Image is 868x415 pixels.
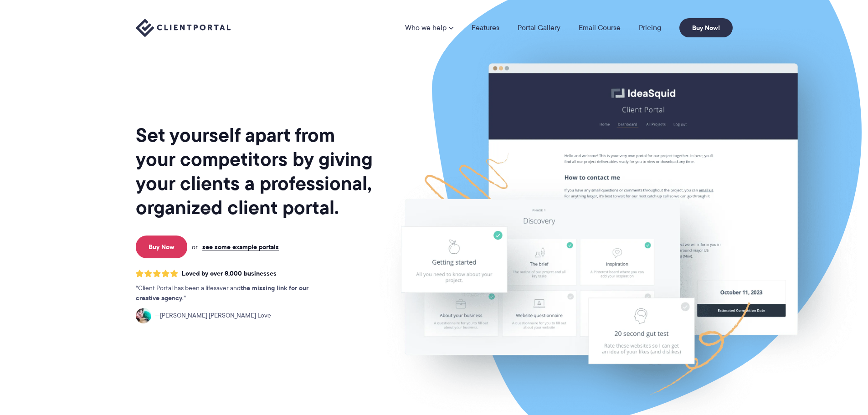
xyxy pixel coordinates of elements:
strong: the missing link for our creative agency [136,283,308,303]
a: Email Course [579,24,621,31]
a: Pricing [639,24,661,31]
a: Who we help [405,24,453,31]
a: Features [472,24,499,31]
h1: Set yourself apart from your competitors by giving your clients a professional, organized client ... [136,123,375,220]
p: Client Portal has been a lifesaver and . [136,283,327,303]
span: Loved by over 8,000 businesses [182,270,277,277]
a: Buy Now [136,236,187,258]
a: Buy Now! [679,18,733,37]
a: see some example portals [202,243,279,251]
span: [PERSON_NAME] [PERSON_NAME] Love [155,311,271,321]
span: or [192,243,198,251]
a: Portal Gallery [518,24,560,31]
